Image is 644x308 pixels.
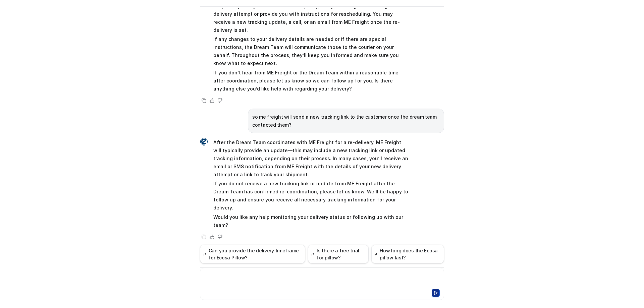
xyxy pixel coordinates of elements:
[213,35,410,67] p: If any changes to your delivery details are needed or if there are special instructions, the Drea...
[200,245,305,263] button: Can you provide the delivery timeframe for Ecosa Pillow?
[213,180,410,212] p: If you do not receive a new tracking link or update from ME Freight after the Dream Team has conf...
[200,138,208,146] img: Widget
[371,245,444,263] button: How long does the Ecosa pillow last?
[308,245,369,263] button: Is there a free trial for pillow?
[213,69,410,93] p: If you don’t hear from ME Freight or the Dream Team within a reasonable time after coordination, ...
[213,138,410,179] p: After the Dream Team coordinates with ME Freight for a re-delivery, ME Freight will typically pro...
[252,113,440,129] p: so me freight will send a new tracking link to the customer once the dream team contacted them?
[213,213,410,229] p: Would you like any help monitoring your delivery status or following up with our team?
